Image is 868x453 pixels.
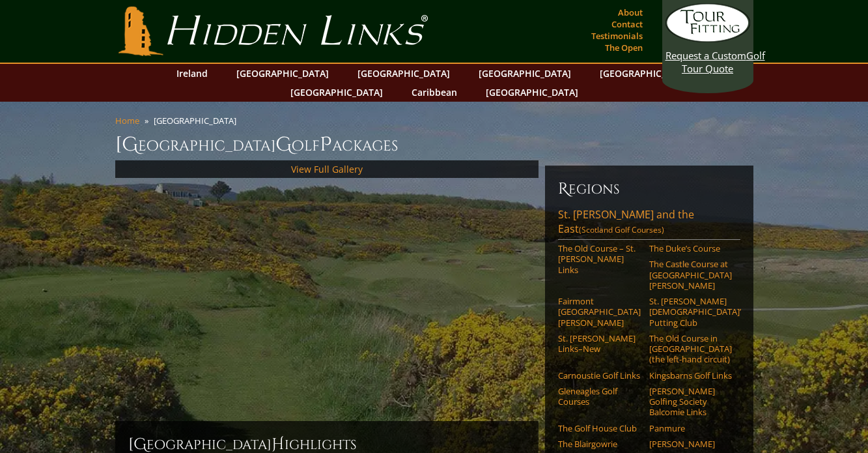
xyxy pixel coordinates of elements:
[649,439,732,449] a: [PERSON_NAME]
[579,224,664,235] span: (Scotland Golf Courses)
[558,370,641,381] a: Carnoustie Golf Links
[479,83,585,102] a: [GEOGRAPHIC_DATA]
[558,243,641,275] a: The Old Course – St. [PERSON_NAME] Links
[649,259,732,291] a: The Castle Course at [GEOGRAPHIC_DATA][PERSON_NAME]
[405,83,464,102] a: Caribbean
[558,439,641,449] a: The Blairgowrie
[649,423,732,433] a: Panmure
[602,38,646,57] a: The Open
[472,64,578,83] a: [GEOGRAPHIC_DATA]
[558,333,641,355] a: St. [PERSON_NAME] Links–New
[665,49,746,62] span: Request a Custom
[649,296,732,328] a: St. [PERSON_NAME] [DEMOGRAPHIC_DATA]’ Putting Club
[649,386,732,418] a: [PERSON_NAME] Golfing Society Balcomie Links
[558,386,641,407] a: Gleneagles Golf Courses
[154,115,242,126] li: [GEOGRAPHIC_DATA]
[230,64,335,83] a: [GEOGRAPHIC_DATA]
[320,132,332,158] span: P
[558,423,641,433] a: The Golf House Club
[170,64,214,83] a: Ireland
[588,27,646,45] a: Testimonials
[291,163,363,175] a: View Full Gallery
[351,64,456,83] a: [GEOGRAPHIC_DATA]
[284,83,389,102] a: [GEOGRAPHIC_DATA]
[593,64,699,83] a: [GEOGRAPHIC_DATA]
[649,333,732,365] a: The Old Course in [GEOGRAPHIC_DATA] (the left-hand circuit)
[615,3,646,22] a: About
[275,132,292,158] span: G
[649,243,732,254] a: The Duke’s Course
[558,296,641,328] a: Fairmont [GEOGRAPHIC_DATA][PERSON_NAME]
[115,115,139,126] a: Home
[649,370,732,381] a: Kingsbarns Golf Links
[115,132,753,158] h1: [GEOGRAPHIC_DATA] olf ackages
[558,207,740,240] a: St. [PERSON_NAME] and the East(Scotland Golf Courses)
[558,179,740,199] h6: Regions
[608,15,646,33] a: Contact
[665,3,750,75] a: Request a CustomGolf Tour Quote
